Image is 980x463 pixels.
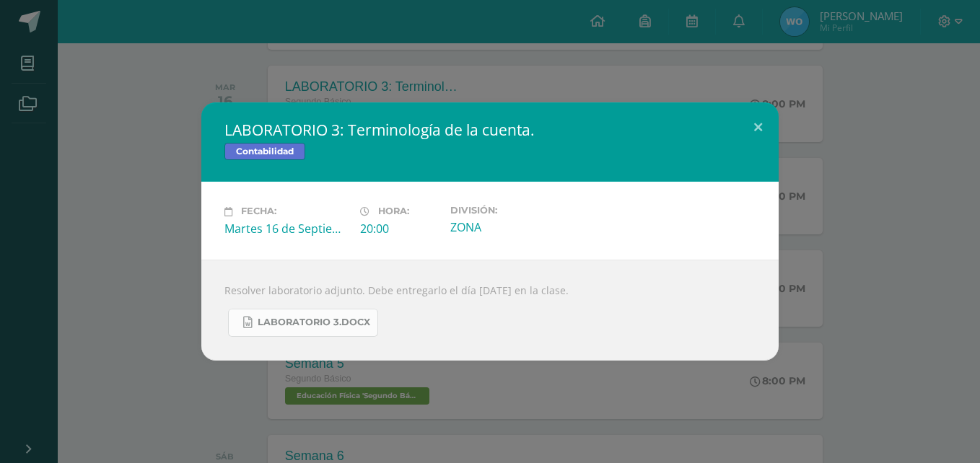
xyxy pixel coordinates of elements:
[738,102,779,151] button: Close (Esc)
[450,205,574,216] label: División:
[241,206,276,217] span: Fecha:
[224,143,305,160] span: Contabilidad
[201,260,779,361] div: Resolver laboratorio adjunto. Debe entregarlo el día [DATE] en la clase.
[228,309,378,337] a: LABORATORIO 3.docx
[360,221,439,237] div: 20:00
[224,221,349,237] div: Martes 16 de Septiembre
[378,206,409,217] span: Hora:
[224,120,756,140] h2: LABORATORIO 3: Terminología de la cuenta.
[258,317,370,328] span: LABORATORIO 3.docx
[450,219,574,235] div: ZONA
